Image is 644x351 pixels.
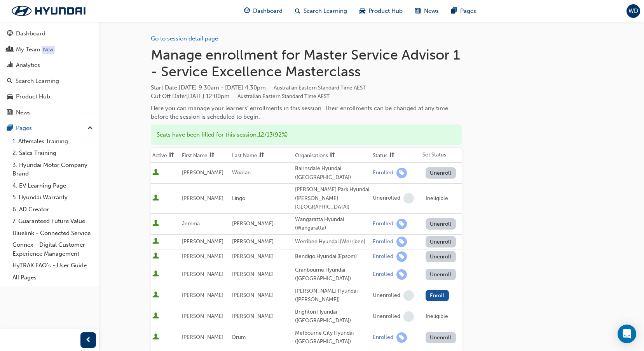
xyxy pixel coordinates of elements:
div: Wangaratta Hyundai (Wangaratta) [295,215,370,233]
span: [PERSON_NAME] [232,313,274,319]
span: User is active [152,270,159,278]
div: Ineligible [426,194,448,203]
div: Enrolled [373,334,393,341]
span: [DATE] 9:30am - [DATE] 4:30pm [179,84,366,91]
span: sorting-icon [389,152,394,159]
span: sorting-icon [169,152,174,159]
span: User is active [152,253,159,260]
a: 5. Hyundai Warranty [9,191,96,204]
th: Toggle SortBy [371,148,421,163]
a: 1. Aftersales Training [9,135,96,147]
a: guage-iconDashboard [238,3,289,19]
span: people-icon [7,46,13,53]
span: learningRecordVerb_ENROLL-icon [396,269,407,280]
div: Seats have been filled for this session : 12 / 13 ( 92% ) [151,125,462,145]
span: car-icon [360,6,365,16]
div: Unenrolled [373,292,400,299]
span: [PERSON_NAME] [182,169,223,176]
span: Search Learning [304,7,347,16]
span: [PERSON_NAME] [232,220,274,227]
span: [PERSON_NAME] [182,253,223,260]
div: Unenrolled [373,195,400,202]
div: Enrolled [373,253,393,260]
button: Unenroll [426,332,456,343]
button: DashboardMy TeamAnalyticsSearch LearningProduct HubNews [3,25,96,121]
span: [PERSON_NAME] [232,292,274,298]
span: Australian Eastern Standard Time AEST [274,84,366,91]
button: Enroll [426,290,449,301]
a: 7. Guaranteed Future Value [9,215,96,227]
span: [PERSON_NAME] [182,195,223,202]
a: Analytics [3,58,96,72]
button: Unenroll [426,269,456,280]
a: 2. Sales Training [9,147,96,159]
span: prev-icon [86,335,91,345]
th: Toggle SortBy [293,148,371,163]
a: Bluelink - Connected Service [9,227,96,239]
a: News [3,105,96,120]
button: Unenroll [426,218,456,230]
div: Analytics [16,61,40,70]
span: Product Hub [368,7,403,16]
div: Melbourne City Hyundai ([GEOGRAPHIC_DATA]) [295,329,370,346]
a: search-iconSearch Learning [289,3,353,19]
span: User is active [152,291,159,299]
div: [PERSON_NAME] Park Hyundai ([PERSON_NAME][GEOGRAPHIC_DATA]) [295,185,370,212]
a: Search Learning [3,74,96,88]
div: Werribee Hyundai (Werribee) [295,237,370,246]
span: [PERSON_NAME] [182,271,223,277]
a: All Pages [9,272,96,284]
span: learningRecordVerb_ENROLL-icon [396,332,407,343]
div: [PERSON_NAME] Hyundai ([PERSON_NAME]) [295,287,370,304]
span: [PERSON_NAME] [182,238,223,245]
div: Ineligible [426,312,448,321]
span: [PERSON_NAME] [232,253,274,260]
span: pages-icon [451,6,457,16]
span: [PERSON_NAME] [182,292,223,298]
span: User is active [152,238,159,246]
span: news-icon [7,109,13,116]
div: Tooltip anchor [42,46,55,54]
span: User is active [152,312,159,320]
div: Dashboard [16,29,45,38]
div: News [16,108,31,117]
span: Woolan [232,169,251,176]
span: guage-icon [244,6,250,16]
span: WD [628,7,638,16]
th: Set Status [421,148,462,163]
span: Pages [460,7,476,16]
span: sorting-icon [259,152,264,159]
span: learningRecordVerb_NONE-icon [403,290,414,301]
a: 4. EV Learning Page [9,180,96,192]
span: Jemma [182,220,200,227]
span: learningRecordVerb_ENROLL-icon [396,168,407,178]
span: search-icon [7,78,12,85]
button: Pages [3,121,96,135]
h1: Manage enrollment for Master Service Advisor 1 - Service Excellence Masterclass [151,46,462,80]
span: [PERSON_NAME] [182,334,223,340]
th: Toggle SortBy [180,148,230,163]
a: Product Hub [3,90,96,104]
span: sorting-icon [209,152,215,159]
span: up-icon [87,123,93,133]
span: Cut Off Date : [DATE] 12:00pm [151,93,330,100]
div: Here you can manage your learners' enrollments in this session. Their enrollments can be changed ... [151,104,462,121]
span: User is active [152,195,159,202]
a: Dashboard [3,26,96,41]
button: WD [627,4,640,18]
div: Cranbourne Hyundai ([GEOGRAPHIC_DATA]) [295,266,370,283]
img: Trak [4,3,93,19]
span: [PERSON_NAME] [232,271,274,277]
span: [PERSON_NAME] [182,313,223,319]
div: Enrolled [373,220,393,228]
div: Pages [16,124,32,133]
button: Unenroll [426,167,456,179]
div: Unenrolled [373,313,400,320]
span: News [424,7,439,16]
span: Australian Eastern Standard Time AEST [237,93,330,100]
span: learningRecordVerb_ENROLL-icon [396,219,407,229]
div: Enrolled [373,169,393,177]
span: User is active [152,333,159,341]
div: Enrolled [373,238,393,246]
button: Unenroll [426,236,456,247]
